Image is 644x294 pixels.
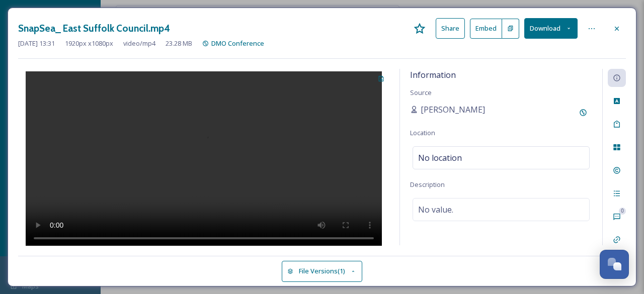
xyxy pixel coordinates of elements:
[418,204,453,216] span: No value.
[421,104,485,116] span: [PERSON_NAME]
[166,39,192,48] span: 23.28 MB
[418,152,462,164] span: No location
[410,180,445,189] span: Description
[410,128,435,137] span: Location
[18,21,170,36] h3: SnapSea_ East Suffolk Council.mp4
[619,208,626,215] div: 0
[436,18,465,39] button: Share
[524,18,578,39] button: Download
[600,250,629,279] button: Open Chat
[470,19,502,39] button: Embed
[123,39,155,48] span: video/mp4
[282,261,362,281] button: File Versions(1)
[410,69,456,80] span: Information
[18,39,55,48] span: [DATE] 13:31
[65,39,113,48] span: 1920 px x 1080 px
[211,39,264,48] span: DMO Conference
[410,88,432,97] span: Source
